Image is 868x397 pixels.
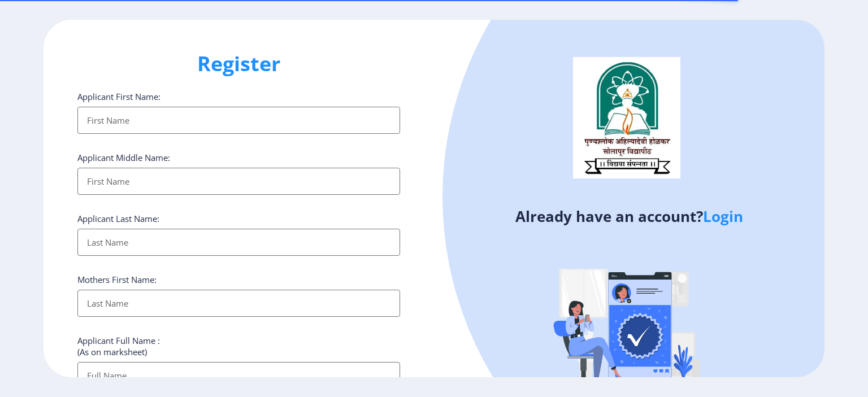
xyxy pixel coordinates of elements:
h4: Already have an account? [442,207,816,225]
label: Applicant Full Name : (As on marksheet) [77,335,160,357]
img: logo [573,57,680,178]
a: Login [703,206,743,226]
label: Applicant Middle Name: [77,152,170,163]
input: Last Name [77,290,400,317]
label: Applicant First Name: [77,91,160,102]
input: First Name [77,107,400,134]
label: Applicant Last Name: [77,213,159,224]
input: Last Name [77,229,400,256]
input: Full Name [77,362,400,389]
h1: Register [77,50,400,77]
label: Mothers First Name: [77,274,157,285]
input: First Name [77,168,400,195]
